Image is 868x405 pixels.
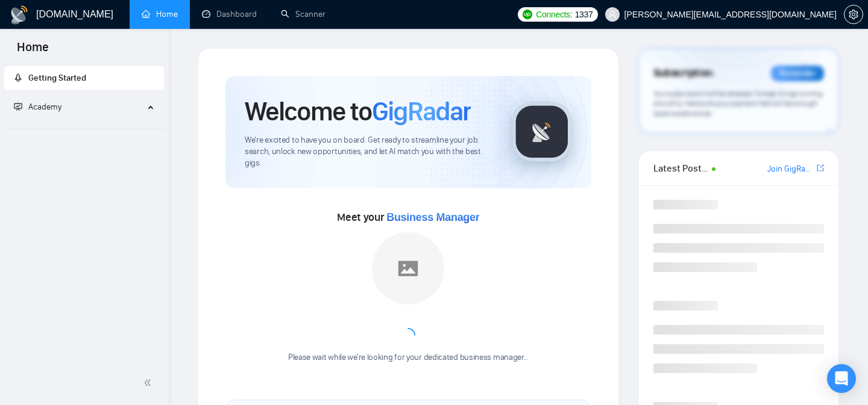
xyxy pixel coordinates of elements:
span: double-left [143,377,156,389]
span: Subscription [653,63,713,84]
a: setting [844,10,863,19]
span: Connects: [536,8,572,21]
li: Getting Started [4,66,164,90]
span: rocket [14,73,22,82]
span: Getting Started [28,73,86,83]
span: 1337 [575,8,593,21]
a: dashboardDashboard [202,9,257,19]
span: Academy [14,102,61,112]
span: loading [398,326,418,345]
img: logo [10,5,29,25]
button: setting [844,5,863,24]
img: upwork-logo.png [523,10,532,19]
div: Please wait while we're looking for your dedicated business manager... [281,352,536,363]
span: Academy [28,102,61,112]
div: Reminder [771,66,824,81]
h1: Welcome to [245,95,471,128]
a: export [817,162,824,174]
img: gigradar-logo.png [512,102,572,162]
li: Academy Homepage [4,124,164,132]
span: Business Manager [386,211,479,223]
span: export [817,163,824,173]
img: placeholder.png [372,232,444,305]
div: Open Intercom Messenger [827,364,856,393]
a: Join GigRadar Slack Community [767,162,814,176]
span: GigRadar [372,95,471,128]
span: Latest Posts from the GigRadar Community [653,161,708,176]
span: We're excited to have you on board. Get ready to streamline your job search, unlock new opportuni... [245,135,492,169]
span: Home [7,39,58,64]
a: homeHome [142,9,178,19]
span: user [608,10,617,19]
span: fund-projection-screen [14,102,22,111]
a: searchScanner [281,9,325,19]
span: Meet your [337,211,479,224]
span: Your subscription will be renewed. To keep things running smoothly, make sure your payment method... [653,89,823,118]
span: setting [844,10,863,19]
